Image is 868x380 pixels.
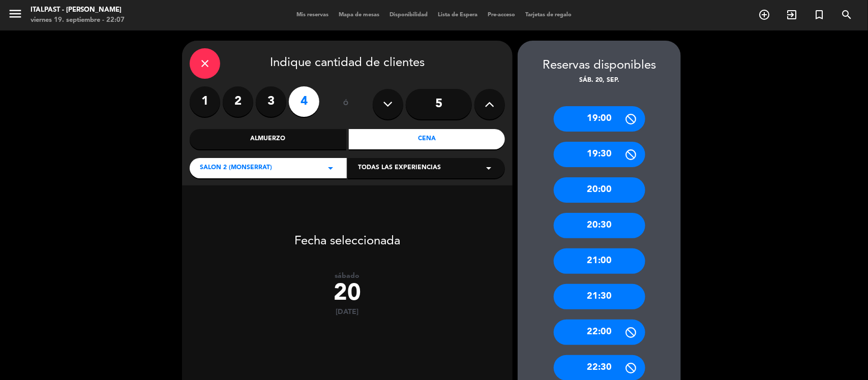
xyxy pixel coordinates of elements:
[200,163,272,173] span: Salon 2 (Monserrat)
[334,12,384,18] span: Mapa de mesas
[289,86,319,117] label: 4
[223,86,253,117] label: 2
[182,219,513,251] div: Fecha seleccionada
[31,5,125,15] div: Italpast - [PERSON_NAME]
[554,142,645,167] div: 19:30
[758,9,770,21] i: add_circle_outline
[813,9,825,21] i: turned_in_not
[520,12,577,18] span: Tarjetas de regalo
[8,6,23,25] button: menu
[182,280,513,308] div: 20
[190,48,505,79] div: Indique cantidad de clientes
[324,162,337,174] i: arrow_drop_down
[786,9,798,21] i: exit_to_app
[330,86,363,122] div: ó
[199,57,211,70] i: close
[554,248,645,274] div: 21:00
[8,6,23,21] i: menu
[841,9,853,21] i: search
[518,76,681,86] div: sáb. 20, sep.
[358,163,441,173] span: Todas las experiencias
[384,12,433,18] span: Disponibilidad
[554,177,645,203] div: 20:00
[182,308,513,316] div: [DATE]
[483,162,495,174] i: arrow_drop_down
[483,12,520,18] span: Pre-acceso
[554,213,645,238] div: 20:30
[256,86,286,117] label: 3
[554,284,645,309] div: 21:30
[31,15,125,25] div: viernes 19. septiembre - 22:07
[554,106,645,132] div: 19:00
[518,56,681,76] div: Reservas disponibles
[190,129,346,149] div: Almuerzo
[433,12,483,18] span: Lista de Espera
[190,86,220,117] label: 1
[182,272,513,280] div: sábado
[349,129,505,149] div: Cena
[554,320,645,345] div: 22:00
[291,12,334,18] span: Mis reservas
